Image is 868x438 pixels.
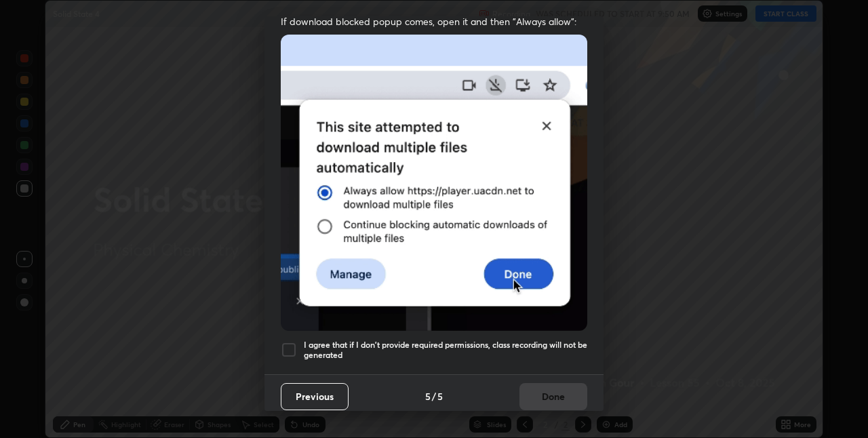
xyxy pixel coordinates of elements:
span: If download blocked popup comes, open it and then "Always allow": [281,15,587,28]
h5: I agree that if I don't provide required permissions, class recording will not be generated [304,340,587,361]
h4: 5 [437,389,443,403]
button: Previous [281,383,349,410]
h4: 5 [425,389,431,403]
h4: / [432,389,436,403]
img: downloads-permission-blocked.gif [281,35,587,331]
